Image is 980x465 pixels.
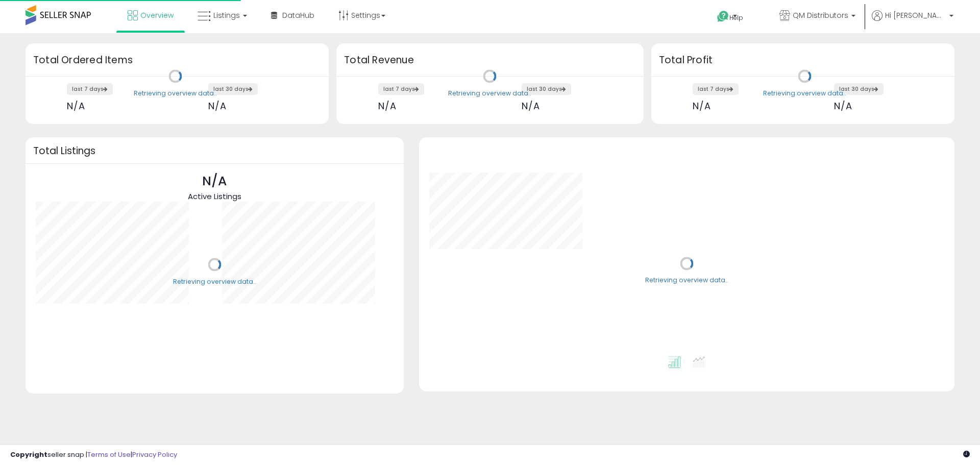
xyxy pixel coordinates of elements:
a: Privacy Policy [132,450,177,459]
a: Terms of Use [87,450,131,459]
span: Hi [PERSON_NAME] [885,10,946,20]
div: Retrieving overview data.. [645,276,728,285]
div: Retrieving overview data.. [173,277,256,286]
i: Get Help [717,10,729,23]
span: QM Distributors [793,10,848,20]
div: seller snap | | [10,450,177,460]
span: Overview [140,10,174,20]
strong: Copyright [10,450,47,459]
span: Listings [213,10,240,20]
span: DataHub [282,10,314,20]
div: Retrieving overview data.. [763,89,846,98]
a: Hi [PERSON_NAME] [872,10,953,33]
a: Help [709,3,763,33]
span: Help [729,13,743,22]
div: Retrieving overview data.. [448,89,531,98]
div: Retrieving overview data.. [134,89,217,98]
